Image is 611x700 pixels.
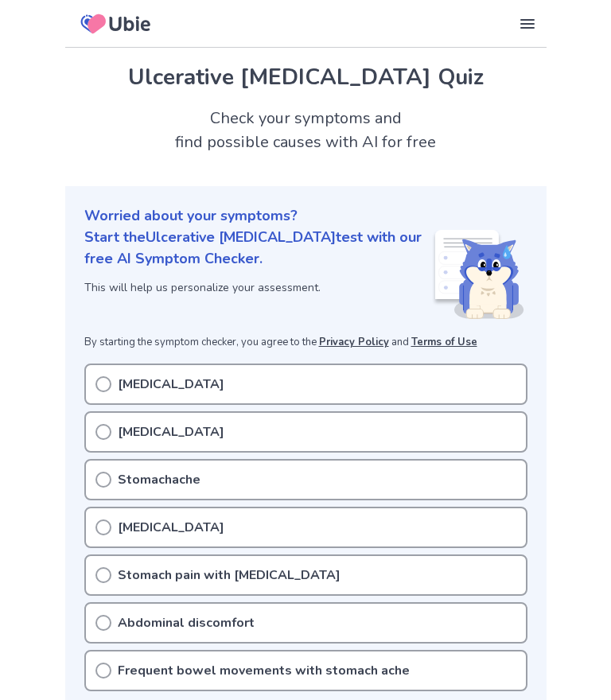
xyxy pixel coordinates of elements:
p: Frequent bowel movements with stomach ache [118,661,410,680]
h2: Check your symptoms and find possible causes with AI for free [65,107,547,154]
p: [MEDICAL_DATA] [118,422,224,441]
h1: Ulcerative [MEDICAL_DATA] Quiz [84,60,527,94]
a: Privacy Policy [319,335,389,349]
p: [MEDICAL_DATA] [118,375,224,394]
img: Shiba [432,230,524,319]
p: [MEDICAL_DATA] [118,518,224,537]
p: Worried about your symptoms? [84,205,527,227]
p: By starting the symptom checker, you agree to the and [84,335,527,351]
p: Abdominal discomfort [118,613,255,632]
p: Start the Ulcerative [MEDICAL_DATA] test with our free AI Symptom Checker. [84,227,432,270]
a: Terms of Use [411,335,477,349]
p: Stomach pain with [MEDICAL_DATA] [118,566,341,585]
p: Stomachache [118,470,200,489]
p: This will help us personalize your assessment. [84,279,432,296]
